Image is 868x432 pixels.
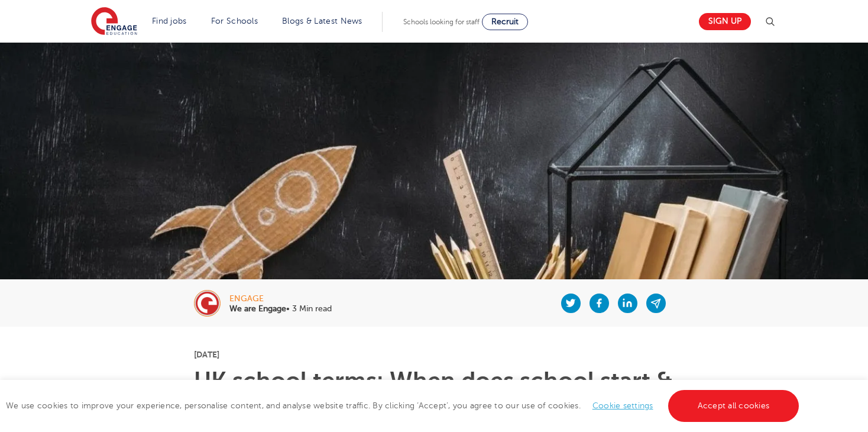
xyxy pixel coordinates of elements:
a: Cookie settings [592,401,653,410]
a: Blogs & Latest News [282,17,362,25]
a: Recruit [482,14,528,30]
a: Sign up [699,13,751,30]
h1: UK school terms: When does school start & how long does it last? [194,369,675,417]
b: We are Engage [229,304,286,313]
p: • 3 Min read [229,305,332,313]
span: We use cookies to improve your experience, personalise content, and analyse website traffic. By c... [6,401,802,410]
a: Find jobs [152,17,187,25]
span: Schools looking for staff [403,18,480,26]
div: engage [229,295,332,303]
img: Engage Education [91,7,137,37]
a: Accept all cookies [668,390,799,422]
a: For Schools [211,17,258,25]
span: Recruit [491,17,519,26]
p: [DATE] [194,350,675,359]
